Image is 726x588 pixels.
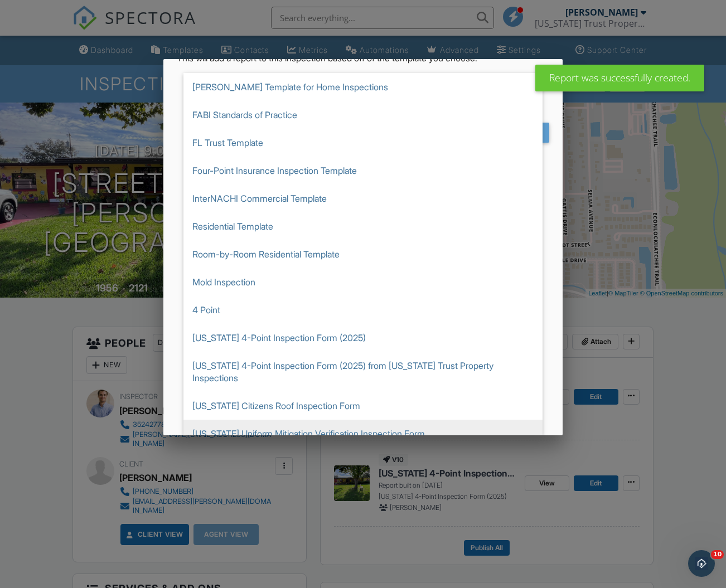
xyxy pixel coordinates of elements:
[183,296,543,324] span: 4 Point
[183,420,543,448] span: [US_STATE] Uniform Mitigation Verification Inspection Form
[688,550,715,577] iframe: Intercom live chat
[711,550,724,559] span: 10
[183,324,543,352] span: [US_STATE] 4-Point Inspection Form (2025)
[183,392,543,420] span: [US_STATE] Citizens Roof Inspection Form
[183,129,543,157] span: FL Trust Template
[183,184,543,212] span: InterNACHI Commercial Template
[535,65,704,91] div: Report was successfully created.
[183,157,543,184] span: Four-Point Insurance Inspection Template
[183,268,543,296] span: Mold Inspection
[183,240,543,268] span: Room-by-Room Residential Template
[183,352,543,392] span: [US_STATE] 4-Point Inspection Form (2025) from [US_STATE] Trust Property Inspections
[183,212,543,240] span: Residential Template
[183,101,543,129] span: FABI Standards of Practice
[183,73,543,101] span: [PERSON_NAME] Template for Home Inspections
